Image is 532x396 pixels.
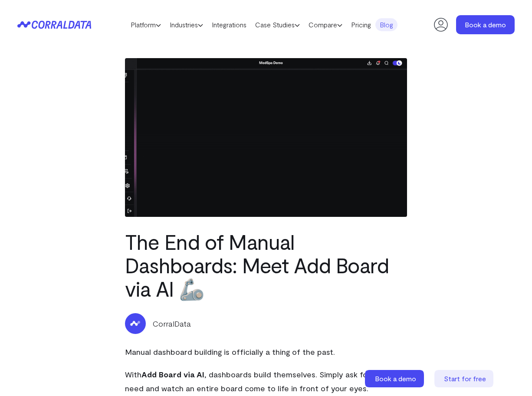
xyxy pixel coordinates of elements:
[125,347,335,357] span: Manual dashboard building is officially a thing of the past.
[207,18,251,31] a: Integrations
[347,18,375,31] a: Pricing
[153,318,191,329] p: CorralData
[375,18,397,31] a: Blog
[126,18,165,31] a: Platform
[456,15,515,34] a: Book a demo
[434,370,495,387] a: Start for free
[125,230,407,300] h1: The End of Manual Dashboards: Meet Add Board via AI 🦾
[165,18,207,31] a: Industries
[251,18,304,31] a: Case Studies
[444,374,486,383] span: Start for free
[125,370,141,379] span: With
[375,374,416,383] span: Book a demo
[125,370,406,393] span: , dashboards build themselves. Simply ask for what you need and watch an entire board come to lif...
[141,370,204,379] b: Add Board via AI
[365,370,426,387] a: Book a demo
[304,18,347,31] a: Compare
